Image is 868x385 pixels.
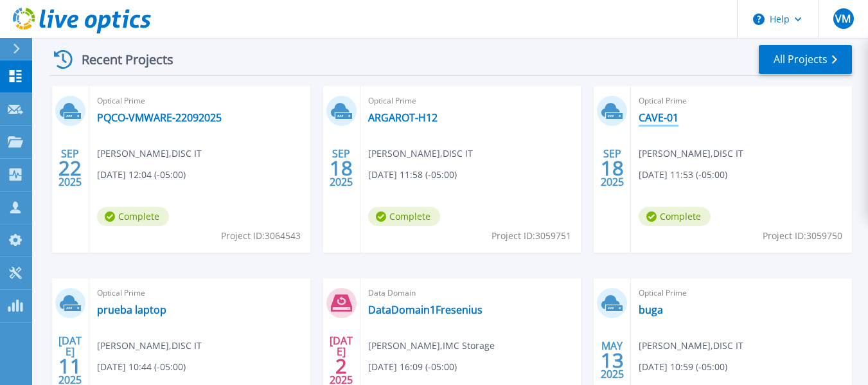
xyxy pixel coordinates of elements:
[639,168,727,182] span: [DATE] 11:53 (-05:00)
[368,147,473,161] span: [PERSON_NAME] , DISC IT
[368,339,495,353] span: [PERSON_NAME] , IMC Storage
[58,163,82,174] span: 22
[639,147,743,161] span: [PERSON_NAME] , DISC IT
[97,207,169,226] span: Complete
[368,207,440,226] span: Complete
[601,163,624,174] span: 18
[639,303,663,316] a: buga
[49,44,191,75] div: Recent Projects
[600,145,624,192] div: SEP 2025
[639,286,844,300] span: Optical Prime
[97,360,186,374] span: [DATE] 10:44 (-05:00)
[58,337,82,384] div: [DATE] 2025
[639,207,711,226] span: Complete
[329,337,353,384] div: [DATE] 2025
[601,355,624,366] span: 13
[368,303,483,316] a: DataDomain1Fresenius
[368,111,438,124] a: ARGAROT-H12
[97,147,202,161] span: [PERSON_NAME] , DISC IT
[58,145,82,192] div: SEP 2025
[639,111,678,124] a: CAVE-01
[639,360,727,374] span: [DATE] 10:59 (-05:00)
[368,360,457,374] span: [DATE] 16:09 (-05:00)
[639,339,743,353] span: [PERSON_NAME] , DISC IT
[97,303,166,316] a: prueba laptop
[97,94,303,108] span: Optical Prime
[329,145,353,192] div: SEP 2025
[639,94,844,108] span: Optical Prime
[759,45,852,74] a: All Projects
[763,229,842,243] span: Project ID: 3059750
[835,13,851,24] span: VM
[97,286,303,300] span: Optical Prime
[58,361,82,372] span: 11
[368,94,574,108] span: Optical Prime
[221,229,301,243] span: Project ID: 3064543
[97,111,222,124] a: PQCO-VMWARE-22092025
[97,339,202,353] span: [PERSON_NAME] , DISC IT
[368,168,457,182] span: [DATE] 11:58 (-05:00)
[368,286,574,300] span: Data Domain
[492,229,571,243] span: Project ID: 3059751
[335,361,347,372] span: 2
[97,168,186,182] span: [DATE] 12:04 (-05:00)
[600,337,624,384] div: MAY 2025
[330,163,353,174] span: 18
